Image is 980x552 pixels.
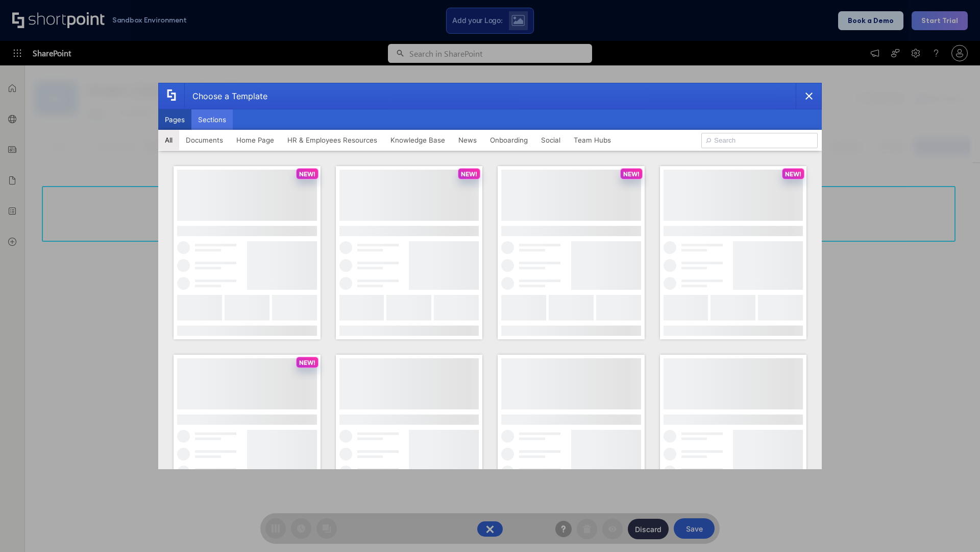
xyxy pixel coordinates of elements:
[299,359,315,366] p: NEW!
[158,83,822,469] div: template selector
[785,170,801,178] p: NEW!
[191,109,233,130] button: Sections
[158,130,179,150] button: All
[184,83,267,109] div: Choose a Template
[461,170,477,178] p: NEW!
[281,130,384,150] button: HR & Employees Resources
[230,130,281,150] button: Home Page
[534,130,567,150] button: Social
[384,130,452,150] button: Knowledge Base
[483,130,534,150] button: Onboarding
[929,503,980,552] iframe: Chat Widget
[701,133,818,148] input: Search
[623,170,640,178] p: NEW!
[158,109,191,130] button: Pages
[452,130,483,150] button: News
[179,130,230,150] button: Documents
[299,170,315,178] p: NEW!
[567,130,618,150] button: Team Hubs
